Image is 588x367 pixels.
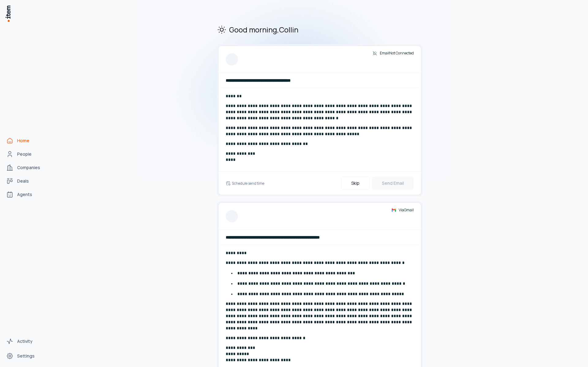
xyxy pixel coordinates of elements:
[4,135,50,147] a: Home
[4,350,50,362] a: Settings
[391,208,396,213] img: gmail
[4,335,50,347] a: Activity
[4,175,50,187] a: Deals
[17,338,32,344] span: Activity
[17,138,29,144] span: Home
[380,51,414,56] span: Email Not Connected
[17,151,32,157] span: People
[17,191,32,198] span: Agents
[217,24,423,35] h2: Good morning , Collin
[232,181,264,186] h6: Schedule send time
[4,188,50,201] a: Agents
[4,148,50,160] a: People
[5,5,11,22] img: Item Brain Logo
[17,178,29,184] span: Deals
[341,176,370,190] button: Skip
[17,165,40,171] span: Companies
[17,353,35,359] span: Settings
[4,161,50,174] a: Companies
[399,208,414,213] span: Via Gmail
